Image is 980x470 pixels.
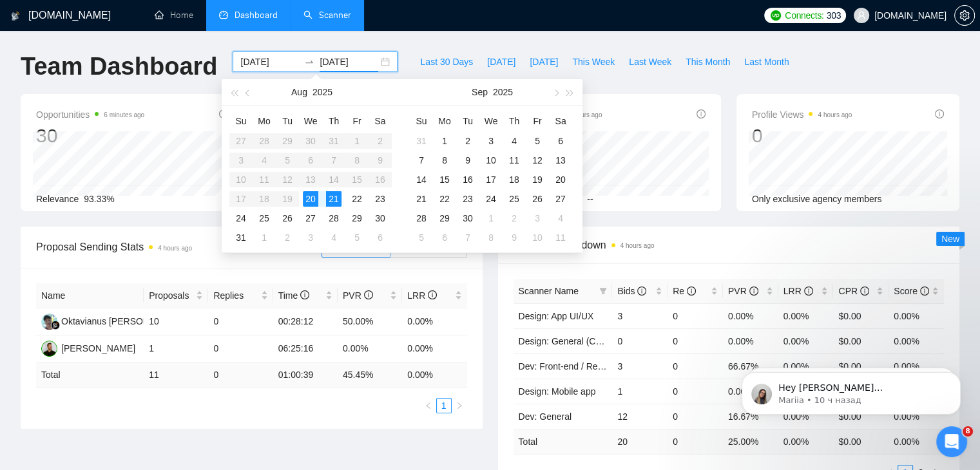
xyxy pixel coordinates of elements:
button: [DATE] [480,52,523,72]
a: setting [954,10,975,21]
span: info-circle [687,287,696,296]
input: End date [320,55,378,69]
time: 4 hours ago [620,242,655,249]
span: swap-right [304,57,314,67]
div: 27 [553,191,568,207]
div: 31 [233,230,249,245]
a: Design: App UI/UX [519,311,594,321]
td: 2025-09-02 [276,228,299,247]
td: 45.45 % [338,362,402,388]
td: 12 [612,404,668,429]
td: 0.00% [402,335,466,362]
span: [DATE] [487,55,515,69]
span: Last 30 Days [420,55,473,69]
td: 0 [208,335,273,362]
td: 2025-09-12 [526,151,549,170]
td: 0.00% [402,308,466,335]
th: Sa [369,111,392,131]
span: New [941,234,959,244]
div: 25 [256,211,272,226]
td: 2025-09-15 [433,170,456,189]
span: user [857,11,866,20]
td: 2025-09-17 [479,170,503,189]
a: Dev: Front-end / React / Next.js / WebGL / GSAP [519,361,715,371]
th: Proposals [144,283,208,308]
span: Replies [213,288,258,303]
td: 0 [208,308,273,335]
th: Replies [208,283,273,308]
td: 2025-08-27 [299,209,322,228]
div: 22 [349,191,365,207]
span: info-circle [697,109,706,118]
td: 2025-09-10 [479,151,503,170]
div: 18 [506,172,522,187]
a: RB[PERSON_NAME] [41,343,135,353]
td: 2025-08-30 [369,209,392,228]
span: 303 [827,8,841,23]
button: Last Month [737,52,796,72]
div: 7 [460,230,476,245]
div: 5 [414,230,429,245]
button: Aug [291,79,307,105]
th: Mo [253,111,276,131]
td: 2025-08-28 [322,209,345,228]
td: 0.00% [889,303,944,328]
div: 6 [372,230,388,245]
td: 2025-08-23 [369,189,392,209]
span: 93.33% [84,194,114,204]
span: info-circle [935,109,944,118]
td: 2025-09-11 [503,151,526,170]
iframe: Intercom notifications сообщение [722,345,980,435]
td: 2025-10-01 [479,209,503,228]
button: right [452,398,467,413]
div: 30 [36,124,144,148]
td: 2025-09-01 [433,131,456,151]
span: Connects: [785,8,823,23]
span: info-circle [300,290,309,299]
span: -- [587,194,593,204]
div: 29 [349,211,365,226]
time: 4 hours ago [158,245,192,252]
span: info-circle [428,290,437,299]
span: Scanner Name [519,286,579,296]
td: 2025-09-29 [433,209,456,228]
span: left [425,402,432,409]
td: 20 [612,429,668,454]
td: 2025-08-21 [322,189,345,209]
td: 2025-09-26 [526,189,549,209]
th: Su [229,111,253,131]
button: Last 30 Days [413,52,480,72]
span: LRR [407,290,437,301]
div: 21 [326,191,341,207]
div: 22 [437,191,452,207]
div: 28 [414,211,429,226]
div: 20 [553,172,568,187]
span: PVR [728,286,758,296]
th: Fr [526,111,549,131]
th: Tu [276,111,299,131]
img: upwork-logo.png [771,10,781,21]
td: 2025-09-30 [456,209,479,228]
td: 2025-09-03 [479,131,503,151]
td: 2025-09-03 [299,228,322,247]
td: Total [36,362,144,388]
th: Mo [433,111,456,131]
td: 2025-09-14 [410,170,433,189]
div: 3 [483,133,499,149]
span: Profile Views [752,107,852,122]
button: setting [954,5,975,26]
div: 7 [414,153,429,168]
td: 2025-09-27 [549,189,572,209]
td: 2025-08-24 [229,209,253,228]
td: 2025-09-06 [369,228,392,247]
div: 30 [372,211,388,226]
td: 0.00% [889,328,944,353]
td: 0.00% [723,328,778,353]
div: 14 [414,172,429,187]
span: info-circle [860,287,869,296]
td: 2025-09-07 [410,151,433,170]
div: 30 [460,211,476,226]
div: 9 [460,153,476,168]
td: 2025-08-31 [410,131,433,151]
div: 0 [752,124,852,148]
